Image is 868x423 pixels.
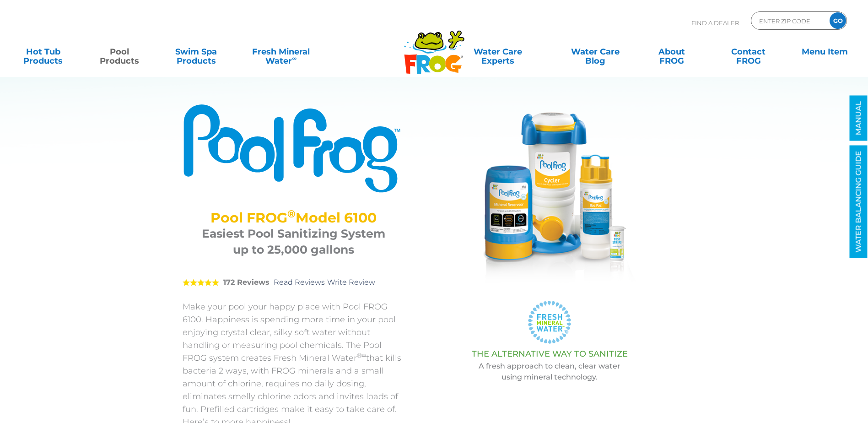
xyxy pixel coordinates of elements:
sup: ∞ [292,54,297,62]
span: 5 [183,279,219,286]
p: Find A Dealer [691,11,739,34]
div: | [183,265,404,300]
a: Water CareBlog [561,43,630,61]
img: Frog Products Logo [399,18,469,74]
h3: THE ALTERNATIVE WAY TO SANITIZE [427,349,672,358]
a: ContactFROG [714,43,782,61]
a: AboutFROG [638,43,706,61]
a: Hot TubProducts [9,43,77,61]
a: MANUAL [850,96,868,141]
sup: ® [287,207,296,220]
a: WATER BALANCING GUIDE [850,146,868,258]
strong: 172 Reviews [223,278,270,287]
a: PoolProducts [86,43,154,61]
p: A fresh approach to clean, clear water using mineral technology. [427,361,672,383]
h3: Easiest Pool Sanitizing System up to 25,000 gallons [194,226,393,258]
a: Fresh MineralWater∞ [238,43,323,61]
a: Water CareExperts [442,43,553,61]
sup: ®∞ [357,352,367,359]
a: Swim SpaProducts [162,43,230,61]
input: GO [830,12,846,29]
a: Read Reviews [274,278,325,287]
img: Product Logo [183,103,404,194]
h2: Pool FROG Model 6100 [194,210,393,226]
a: Menu Item [791,43,859,61]
a: Write Review [327,278,375,287]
